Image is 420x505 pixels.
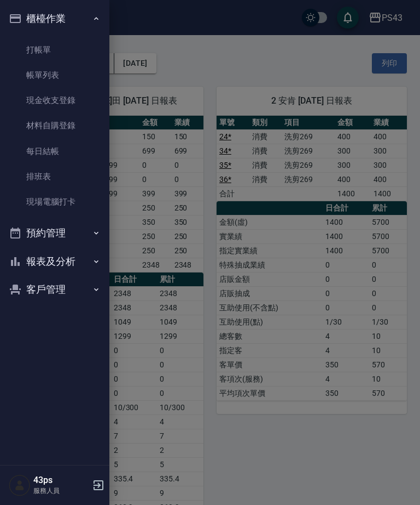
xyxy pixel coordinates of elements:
[4,4,105,33] button: 櫃檯作業
[33,486,89,496] p: 服務人員
[4,63,105,88] a: 帳單列表
[4,164,105,189] a: 排班表
[4,189,105,214] a: 現場電腦打卡
[33,475,89,486] h5: 43ps
[4,88,105,113] a: 現金收支登錄
[4,113,105,138] a: 材料自購登錄
[4,247,105,276] button: 報表及分析
[4,139,105,164] a: 每日結帳
[4,275,105,304] button: 客戶管理
[4,219,105,247] button: 預約管理
[4,37,105,63] a: 打帳單
[9,474,31,496] img: Person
